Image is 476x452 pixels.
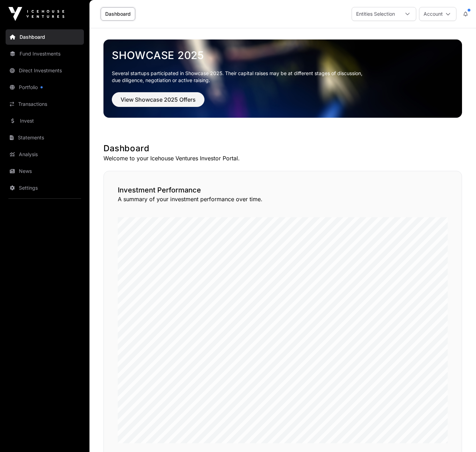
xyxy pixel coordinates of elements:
[118,195,448,203] p: A summary of your investment performance over time.
[6,46,84,61] a: Fund Investments
[6,63,84,78] a: Direct Investments
[112,92,204,107] button: View Showcase 2025 Offers
[112,49,454,61] a: Showcase 2025
[8,7,64,21] img: Icehouse Ventures Logo
[352,7,399,21] div: Entities Selection
[6,80,84,95] a: Portfolio
[103,39,462,118] img: Showcase 2025
[6,29,84,45] a: Dashboard
[6,163,84,179] a: News
[6,113,84,129] a: Invest
[121,95,196,104] span: View Showcase 2025 Offers
[118,185,448,195] h2: Investment Performance
[6,180,84,196] a: Settings
[6,147,84,162] a: Analysis
[101,7,135,21] a: Dashboard
[419,7,456,21] button: Account
[112,70,454,84] p: Several startups participated in Showcase 2025. Their capital raises may be at different stages o...
[103,143,462,154] h1: Dashboard
[103,154,462,162] p: Welcome to your Icehouse Ventures Investor Portal.
[6,130,84,145] a: Statements
[112,99,204,106] a: View Showcase 2025 Offers
[6,96,84,112] a: Transactions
